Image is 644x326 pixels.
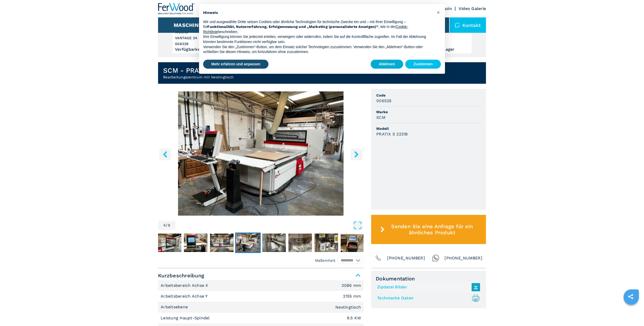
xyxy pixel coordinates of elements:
[371,215,486,244] button: Senden Sie eine Anfrage für ein ähnliches Produkt
[376,276,481,282] span: Dokumentation
[315,258,336,263] em: Maßeinheit
[376,126,481,131] span: Modell
[287,233,313,253] button: Go to Slide 6
[157,233,362,253] nav: Thumbnail Navigation
[376,98,392,104] h3: 006528
[335,305,361,309] em: Nestingtisch
[209,233,235,253] button: Go to Slide 3
[168,223,170,227] span: 8
[288,234,312,252] img: 11d52a28ce9e1629978246956e2e107a
[177,221,362,230] button: Open Fullscreen
[235,233,261,253] button: Go to Slide 4
[341,234,364,252] img: 6d902e956f819ed045b4e9edd6a69d48
[203,34,433,44] p: Ihre Einwilligung können Sie jederzeit erteilen, verweigern oder widerrufen, indem Sie auf die Ko...
[405,60,441,69] button: Zustimmen
[371,60,403,69] button: Ablehnen
[203,10,433,15] h2: Hinweis
[161,304,189,310] p: Arbeitsebene
[161,283,210,288] p: Arbeitsbereich Achse X
[455,23,460,28] img: Kontakt
[387,255,425,262] span: [PHONE_NUMBER]
[432,255,439,262] img: Whatsapp
[203,19,433,35] p: Wir und ausgewählte Dritte setzen Cookies oder ähnliche Technologien für technische Zwecke ein un...
[236,234,260,252] img: f7de1b9c3459395eb84196a4c8d82ce1
[459,6,486,11] a: Video Galerie
[624,290,637,303] a: sharethis
[375,255,382,262] img: Phone
[203,45,433,55] p: Verwenden Sie den „Zustimmen“-Button, um dem Einsatz solcher Technologien zuzustimmen. Verwenden ...
[444,255,482,262] span: [PHONE_NUMBER]
[163,223,166,227] span: 4
[343,294,361,298] em: 2155 mm
[341,283,361,288] em: 3086 mm
[203,25,408,34] a: Cookie-Richtlinie
[387,223,477,236] span: Senden Sie eine Anfrage für ein ähnliches Produkt
[184,234,207,252] img: 3f287730bd941626a72d8344c0b836e6
[203,60,268,69] button: Mehr erfahren und anpassen
[376,114,386,120] h3: SCM
[166,223,168,227] span: /
[158,271,363,280] span: Kurzbeschreibung
[261,233,287,253] button: Go to Slide 5
[434,8,442,16] button: Schließen Sie diesen Hinweis
[340,233,365,253] button: Go to Slide 8
[262,234,286,252] img: ad9d614b133b6aa4617cd9c9410c772a
[376,109,481,114] span: Marke
[347,316,361,320] em: 9.5 KW
[377,294,477,302] a: Technische Daten
[158,91,363,216] div: Go to Slide 4
[161,315,211,321] p: Leistung Haupt-Spindel
[174,22,206,28] button: Maschinen
[351,149,362,160] button: right-button
[377,283,477,291] a: Zipdatei Bilder
[376,93,481,98] span: Code
[207,25,378,29] strong: Funktionalität, Nutzererfahrung, Erfolgsmessung und „Marketing (personalisierte Anzeigen)“
[163,75,236,80] h2: Bearbeitungszentrum mit Nestingtisch
[210,234,234,252] img: 687e3380f6e2d00ac00d3154d0b25f0b
[158,234,181,252] img: fb814efe5b73974c490d9daeee0ef691
[175,29,235,47] h3: WEEKE VANTAGE 24 L 006228
[622,303,640,322] iframe: Chat
[163,66,236,75] h1: SCM - PRATIX S 2231B
[158,91,363,216] img: Bearbeitungszentrum mit Nestingtisch SCM PRATIX S 2231B
[161,293,209,299] p: Arbeitsbereich Achse Y
[175,48,235,51] div: Verfügbarkeit : ab lager
[158,3,195,14] img: Ferwood
[315,234,338,252] img: afbbb477668222546758ffff43068d52
[450,17,486,33] div: Kontakt
[437,9,440,15] span: ×
[314,233,339,253] button: Go to Slide 7
[183,233,209,253] button: Go to Slide 2
[159,149,171,160] button: left-button
[157,233,182,253] button: Go to Slide 1
[376,131,408,137] h3: PRATIX S 2231B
